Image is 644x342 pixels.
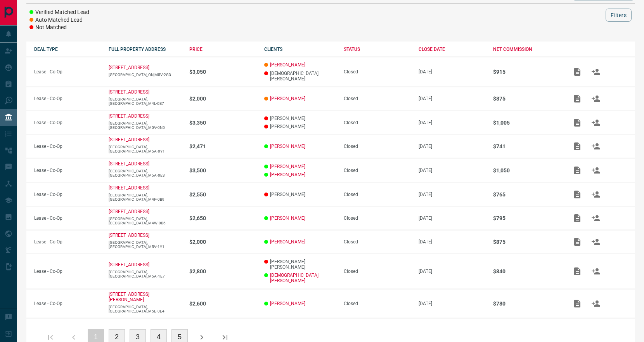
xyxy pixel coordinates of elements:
a: [STREET_ADDRESS] [109,209,149,214]
span: Match Clients [587,239,605,244]
button: Filters [606,9,632,22]
p: [GEOGRAPHIC_DATA],[GEOGRAPHIC_DATA],M5V-1Y1 [109,240,182,249]
a: [PERSON_NAME] [270,172,305,177]
p: [DATE] [419,69,485,75]
span: Match Clients [587,144,605,149]
p: [DATE] [419,301,485,306]
span: Add / View Documents [568,239,587,244]
p: $1,005 [493,120,560,126]
p: $1,050 [493,167,560,174]
div: Closed [344,96,410,101]
div: Closed [344,192,410,197]
a: [PERSON_NAME] [270,164,305,169]
div: CLOSE DATE [419,47,485,52]
p: $2,550 [189,191,256,198]
p: [GEOGRAPHIC_DATA],[GEOGRAPHIC_DATA],M5A-0E3 [109,169,182,177]
span: Match Clients [587,215,605,220]
a: [STREET_ADDRESS] [109,113,149,119]
p: $795 [493,215,560,221]
a: [STREET_ADDRESS] [109,89,149,95]
div: Closed [344,301,410,306]
span: Add / View Documents [568,191,587,197]
a: [STREET_ADDRESS] [109,233,149,238]
div: Closed [344,120,410,125]
span: Match Clients [587,167,605,173]
p: $2,000 [189,239,256,245]
p: $2,471 [189,143,256,149]
span: Add / View Documents [568,167,587,173]
p: [DATE] [419,168,485,173]
p: Lease - Co-Op [34,239,101,245]
div: FULL PROPERTY ADDRESS [109,47,182,52]
p: Lease - Co-Op [34,120,101,125]
li: Verified Matched Lead [29,9,89,16]
span: Add / View Documents [568,69,587,74]
p: Lease - Co-Op [34,269,101,274]
p: Lease - Co-Op [34,96,101,101]
a: [DEMOGRAPHIC_DATA][PERSON_NAME] [270,273,336,283]
span: Add / View Documents [568,95,587,101]
p: $875 [493,95,560,102]
p: [DATE] [419,192,485,197]
p: [PERSON_NAME] [264,116,336,121]
a: [STREET_ADDRESS] [109,262,149,267]
p: Lease - Co-Op [34,69,101,75]
p: $2,600 [189,300,256,307]
a: [STREET_ADDRESS] [109,65,149,70]
span: Add / View Documents [568,120,587,125]
div: DEAL TYPE [34,47,101,52]
p: [GEOGRAPHIC_DATA],[GEOGRAPHIC_DATA],M5E-0E4 [109,305,182,313]
div: Closed [344,168,410,173]
p: [DATE] [419,96,485,101]
a: [STREET_ADDRESS] [109,161,149,167]
p: [PERSON_NAME] [264,192,336,197]
span: Match Clients [587,95,605,101]
span: Add / View Documents [568,268,587,274]
span: Match Clients [587,120,605,125]
a: [STREET_ADDRESS][PERSON_NAME] [109,292,149,302]
div: PRICE [189,47,256,52]
span: Add / View Documents [568,300,587,306]
div: Closed [344,239,410,245]
a: [STREET_ADDRESS] [109,185,149,191]
p: [DATE] [419,239,485,245]
a: [PERSON_NAME] [270,239,305,245]
a: [PERSON_NAME] [270,144,305,149]
p: $3,500 [189,167,256,174]
span: Match Clients [587,69,605,74]
div: CLIENTS [264,47,336,52]
p: [DATE] [419,269,485,274]
p: $765 [493,191,560,198]
p: [GEOGRAPHIC_DATA],[GEOGRAPHIC_DATA],M4P-0B9 [109,193,182,201]
p: Lease - Co-Op [34,168,101,173]
p: [PERSON_NAME] [PERSON_NAME] [264,259,336,270]
p: Lease - Co-Op [34,301,101,306]
p: $2,000 [189,95,256,102]
p: Lease - Co-Op [34,144,101,149]
span: Add / View Documents [568,144,587,149]
div: Closed [344,69,410,75]
a: [STREET_ADDRESS] [109,137,149,142]
span: Match Clients [587,268,605,274]
div: NET COMMISSION [493,47,560,52]
p: $3,350 [189,120,256,126]
p: $915 [493,69,560,75]
p: $3,050 [189,69,256,75]
a: [PERSON_NAME] [270,301,305,306]
p: [GEOGRAPHIC_DATA],ON,M5V-2G3 [109,73,182,77]
a: [PERSON_NAME] [270,96,305,101]
p: [GEOGRAPHIC_DATA],[GEOGRAPHIC_DATA],M5V-0N5 [109,121,182,130]
p: $875 [493,239,560,245]
span: Match Clients [587,300,605,306]
p: [DEMOGRAPHIC_DATA][PERSON_NAME] [264,71,336,82]
span: Add / View Documents [568,215,587,220]
span: Match Clients [587,191,605,197]
li: Not Matched [29,24,89,31]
